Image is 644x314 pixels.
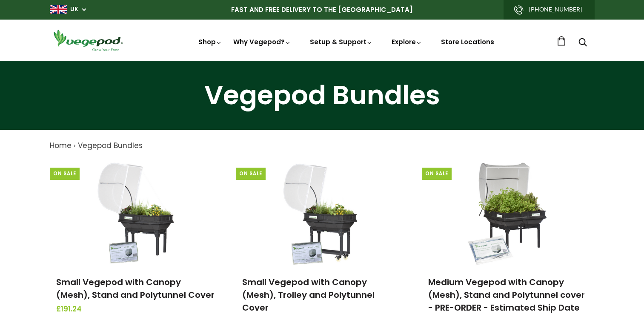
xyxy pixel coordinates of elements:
a: Home [50,140,72,151]
span: › [74,140,76,151]
a: Explore [392,37,422,46]
img: gb_large.png [50,5,67,14]
a: Why Vegepod? [233,37,291,46]
a: Small Vegepod with Canopy (Mesh), Stand and Polytunnel Cover [56,276,215,301]
img: Small Vegepod with Canopy (Mesh), Stand and Polytunnel Cover [91,160,180,266]
a: Small Vegepod with Canopy (Mesh), Trolley and Polytunnel Cover [242,276,375,314]
h1: Vegepod Bundles [11,82,633,108]
nav: breadcrumbs [50,140,595,151]
a: Search [578,39,587,48]
a: Setup & Support [310,37,373,46]
img: Medium Vegepod with Canopy (Mesh), Stand and Polytunnel cover - PRE-ORDER - Estimated Ship Date S... [464,160,553,266]
a: Shop [198,37,222,46]
a: Store Locations [441,37,494,46]
a: UK [70,5,78,14]
a: Vegepod Bundles [78,140,143,151]
img: Vegepod [50,28,126,52]
img: Small Vegepod with Canopy (Mesh), Trolley and Polytunnel Cover [277,160,366,266]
